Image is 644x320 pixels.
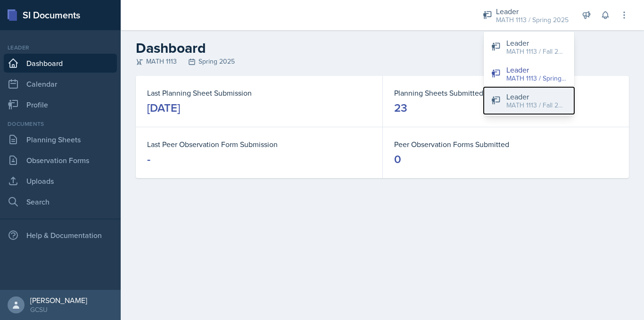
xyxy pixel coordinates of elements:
[147,139,371,150] dt: Last Peer Observation Form Submission
[4,151,117,170] a: Observation Forms
[147,152,150,167] div: -
[496,15,569,25] div: MATH 1113 / Spring 2025
[147,87,371,98] dt: Last Planning Sheet Submission
[484,60,574,87] button: Leader MATH 1113 / Spring 2025
[147,100,180,115] div: [DATE]
[136,57,629,66] div: MATH 1113 Spring 2025
[4,130,117,149] a: Planning Sheets
[4,192,117,211] a: Search
[4,43,117,52] div: Leader
[394,152,401,167] div: 0
[4,120,117,128] div: Documents
[30,295,87,305] div: [PERSON_NAME]
[506,64,567,75] div: Leader
[4,54,117,73] a: Dashboard
[4,172,117,190] a: Uploads
[4,226,117,245] div: Help & Documentation
[496,6,569,17] div: Leader
[484,87,574,114] button: Leader MATH 1113 / Fall 2025
[506,47,567,57] div: MATH 1113 / Fall 2024
[506,91,567,102] div: Leader
[394,100,407,115] div: 23
[4,74,117,93] a: Calendar
[394,87,618,98] dt: Planning Sheets Submitted
[394,139,618,150] dt: Peer Observation Forms Submitted
[30,305,87,314] div: GCSU
[506,100,567,110] div: MATH 1113 / Fall 2025
[506,74,567,83] div: MATH 1113 / Spring 2025
[506,37,567,49] div: Leader
[4,95,117,114] a: Profile
[136,40,629,57] h2: Dashboard
[484,33,574,60] button: Leader MATH 1113 / Fall 2024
